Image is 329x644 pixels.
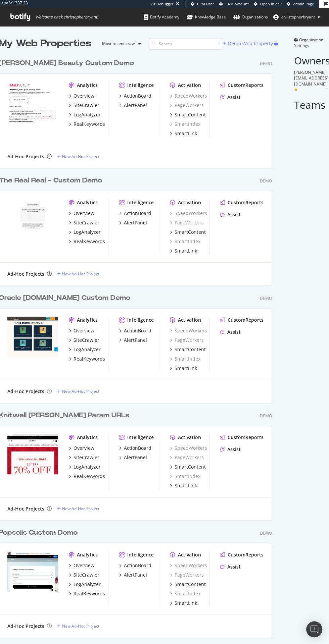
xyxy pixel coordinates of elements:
[69,93,94,99] a: Overview
[69,445,94,451] a: Overview
[170,130,197,137] a: SmartLink
[69,327,94,334] a: Overview
[74,102,99,109] div: SiteCrawler
[69,121,105,127] a: RealKeywords
[170,219,204,226] a: PageWorkers
[74,346,101,353] div: LogAnalyzer
[7,271,44,277] div: Ad-Hoc Projects
[197,1,214,6] span: CRM User
[7,623,44,630] div: Ad-Hoc Projects
[144,8,179,26] a: Botify Academy
[7,505,44,512] div: Ad-Hoc Projects
[254,1,282,7] a: Open in dev
[175,229,206,235] div: SmartContent
[119,337,147,343] a: AlertPanel
[170,482,197,489] a: SmartLink
[62,154,99,159] div: New Ad-Hoc Project
[220,434,264,441] a: CustomReports
[62,271,99,277] div: New Ad-Hoc Project
[287,1,314,7] a: Admin Page
[69,337,99,343] a: SiteCrawler
[260,530,272,536] div: Demo
[223,41,274,46] a: Demo Web Property
[69,238,105,245] a: RealKeywords
[220,94,241,101] a: Assist
[233,14,268,20] div: Organizations
[102,42,136,46] div: Most recent crawl
[220,446,241,453] a: Assist
[69,473,105,480] a: RealKeywords
[170,111,206,118] a: SmartContent
[170,454,204,461] div: PageWorkers
[7,153,44,160] div: Ad-Hoc Projects
[175,581,206,588] div: SmartContent
[74,238,105,245] div: RealKeywords
[124,454,147,461] div: AlertPanel
[170,337,204,343] a: PageWorkers
[57,506,99,512] a: New Ad-Hoc Project
[220,329,241,335] a: Assist
[57,623,99,629] a: New Ad-Hoc Project
[227,94,241,101] div: Assist
[119,454,147,461] a: AlertPanel
[74,356,105,362] div: RealKeywords
[170,356,200,362] a: SmartIndex
[69,562,94,569] a: Overview
[69,346,101,353] a: LogAnalyzer
[74,327,94,334] div: Overview
[175,365,197,372] div: SmartLink
[74,454,99,461] div: SiteCrawler
[228,82,264,89] div: CustomReports
[260,296,272,301] div: Demo
[175,600,197,606] div: SmartLink
[57,388,99,394] a: New Ad-Hoc Project
[170,473,200,480] a: SmartIndex
[7,388,44,395] div: Ad-Hoc Projects
[119,210,151,217] a: ActionBoard
[7,434,58,474] img: Knitwell Chicos RK Param URLs
[175,482,197,489] div: SmartLink
[74,121,105,127] div: RealKeywords
[74,581,101,588] div: LogAnalyzer
[170,102,204,109] a: PageWorkers
[74,572,99,578] div: SiteCrawler
[227,211,241,218] div: Assist
[144,14,179,20] div: Botify Academy
[170,590,200,597] div: SmartIndex
[178,317,201,323] div: Activation
[170,210,207,217] a: SpeedWorkers
[294,69,328,87] span: [PERSON_NAME][EMAIL_ADDRESS][DOMAIN_NAME]
[62,506,99,512] div: New Ad-Hoc Project
[57,271,99,277] a: New Ad-Hoc Project
[124,210,151,217] div: ActionBoard
[74,464,101,470] div: LogAnalyzer
[77,82,98,89] div: Analytics
[260,1,282,6] span: Open in dev
[306,621,322,637] div: Open Intercom Messenger
[228,199,264,206] div: CustomReports
[260,61,272,66] div: Demo
[69,102,99,109] a: SiteCrawler
[62,623,99,629] div: New Ad-Hoc Project
[124,93,151,99] div: ActionBoard
[74,93,94,99] div: Overview
[170,93,207,99] div: SpeedWorkers
[220,317,264,323] a: CustomReports
[7,551,58,592] img: Popsells Custom Demo
[127,434,154,441] div: Intelligence
[124,445,151,451] div: ActionBoard
[170,238,200,245] a: SmartIndex
[227,329,241,335] div: Assist
[175,111,206,118] div: SmartContent
[74,210,94,217] div: Overview
[233,8,268,26] a: Organizations
[170,600,197,606] a: SmartLink
[170,121,200,127] div: SmartIndex
[187,8,226,26] a: Knowledge Base
[175,130,197,137] div: SmartLink
[260,413,272,419] div: Demo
